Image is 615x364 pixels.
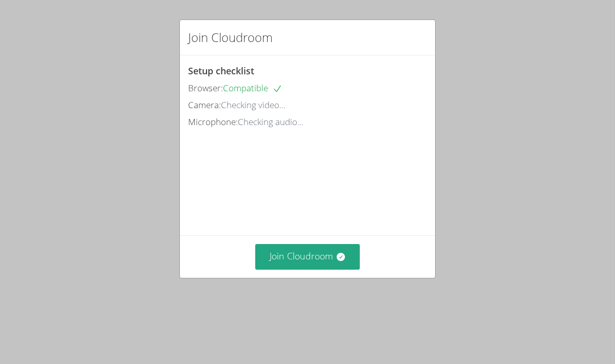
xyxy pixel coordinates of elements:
span: Microphone: [188,116,238,128]
span: Camera: [188,99,221,111]
h2: Join Cloudroom [188,28,273,47]
span: Checking audio... [238,116,303,128]
button: Join Cloudroom [255,244,360,269]
span: Browser: [188,82,223,94]
span: Setup checklist [188,65,254,77]
span: Checking video... [221,99,285,111]
span: Compatible [223,82,282,94]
